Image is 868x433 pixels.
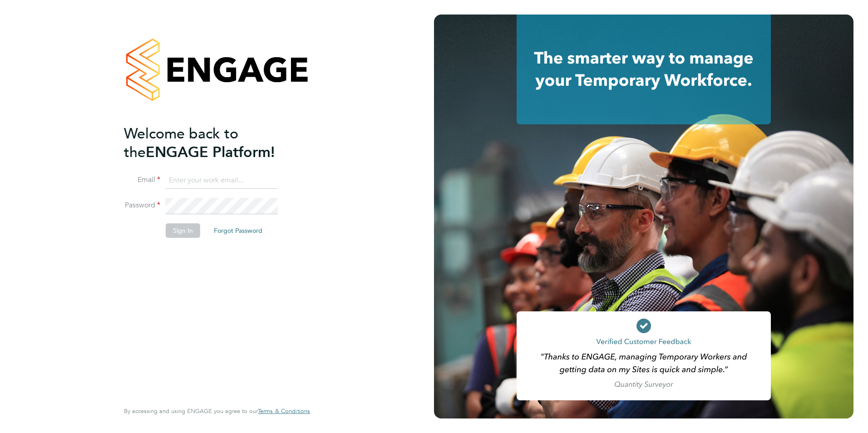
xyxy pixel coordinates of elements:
label: Password [124,201,160,210]
label: Email [124,175,160,185]
span: Welcome back to the [124,125,238,161]
h2: ENGAGE Platform! [124,124,301,162]
span: By accessing and using ENGAGE you agree to our [124,407,310,415]
button: Forgot Password [207,223,270,238]
button: Sign In [166,223,200,238]
a: Terms & Conditions [258,408,310,415]
input: Enter your work email... [166,172,278,189]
